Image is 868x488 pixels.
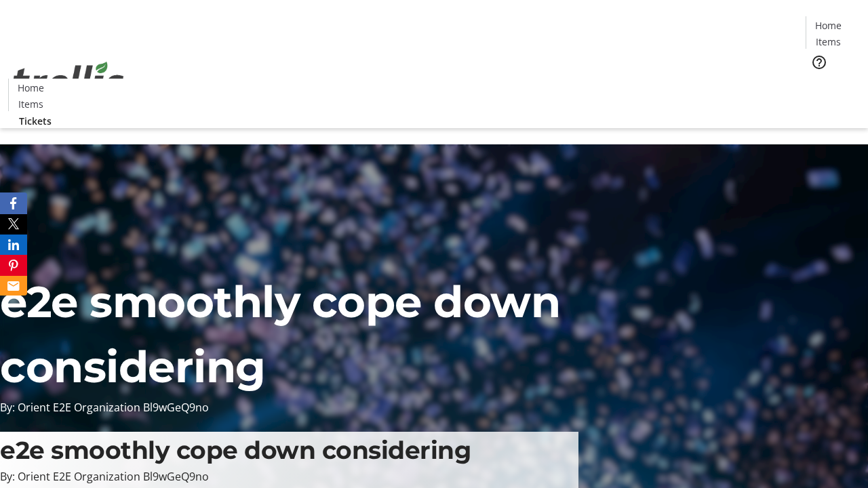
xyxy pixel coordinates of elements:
[816,35,841,49] span: Items
[806,18,850,33] a: Home
[806,79,860,93] a: Tickets
[815,18,842,33] span: Home
[806,35,850,49] a: Items
[8,114,62,128] a: Tickets
[806,49,833,76] button: Help
[19,114,52,128] span: Tickets
[18,81,44,95] span: Home
[9,97,52,111] a: Items
[816,79,849,93] span: Tickets
[8,47,129,115] img: Orient E2E Organization Bl9wGeQ9no's Logo
[9,81,52,95] a: Home
[18,97,43,111] span: Items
